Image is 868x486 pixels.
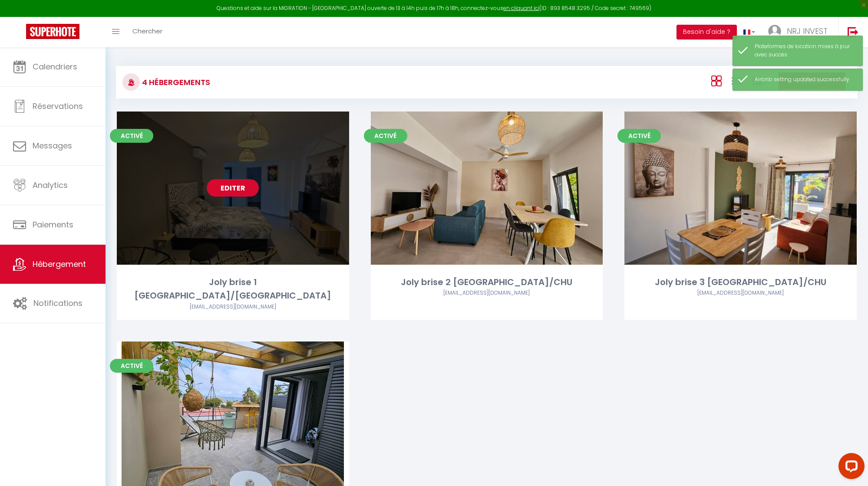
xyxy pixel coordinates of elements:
[117,276,349,303] div: Joly brise 1 [GEOGRAPHIC_DATA]/[GEOGRAPHIC_DATA]
[26,24,79,39] img: Super Booking
[715,179,767,197] a: Editer
[732,73,742,88] a: Vue en Liste
[33,101,83,112] span: Réservations
[110,129,153,143] span: Activé
[755,43,854,59] div: Plateformes de location mises à jour avec succès
[33,298,83,309] span: Notifications
[624,289,857,297] div: Airbnb
[762,17,838,47] a: ... NRJ INVEST
[33,180,68,190] span: Analytics
[364,129,407,143] span: Activé
[371,276,603,289] div: Joly brise 2 [GEOGRAPHIC_DATA]/CHU
[832,450,868,486] iframe: LiveChat chat widget
[617,129,661,143] span: Activé
[624,276,857,289] div: Joly brise 3 [GEOGRAPHIC_DATA]/CHU
[33,140,72,151] span: Messages
[33,219,73,230] span: Paiements
[848,26,858,37] img: logout
[711,73,722,88] a: Vue en Box
[33,61,77,72] span: Calendriers
[755,76,854,84] div: Airbnb setting updated successfully
[503,4,539,12] a: en cliquant ici
[768,25,781,38] img: ...
[677,25,737,39] button: Besoin d'aide ?
[33,259,86,269] span: Hébergement
[207,409,259,427] a: Editer
[132,26,162,36] span: Chercher
[110,359,153,373] span: Activé
[371,289,603,297] div: Airbnb
[140,72,210,92] h3: 4 Hébergements
[117,303,349,311] div: Airbnb
[126,17,169,47] a: Chercher
[461,179,513,197] a: Editer
[207,179,259,197] a: Editer
[787,26,828,36] span: NRJ INVEST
